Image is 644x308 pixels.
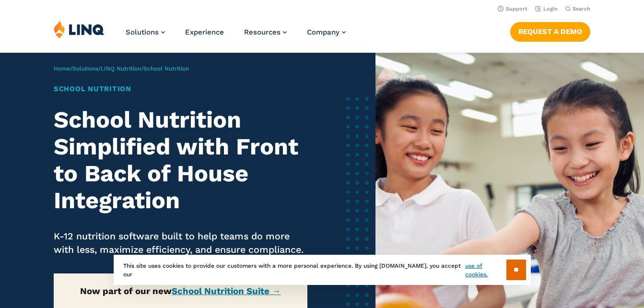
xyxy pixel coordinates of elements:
[244,28,287,36] a: Resources
[498,6,527,12] a: Support
[54,230,307,257] p: K-12 nutrition software built to help teams do more with less, maximize efficiency, and ensure co...
[185,28,224,36] a: Experience
[307,28,340,36] span: Company
[54,65,189,72] span: / / /
[126,20,346,52] nav: Primary Navigation
[465,261,506,279] a: use of cookies.
[143,65,189,72] span: School Nutrition
[126,28,165,36] a: Solutions
[54,83,307,94] h1: School Nutrition
[510,22,590,41] a: Request a Demo
[573,6,590,12] span: Search
[307,28,346,36] a: Company
[244,28,281,36] span: Resources
[54,20,105,38] img: LINQ | K‑12 Software
[54,65,70,72] a: Home
[510,20,590,41] nav: Button Navigation
[535,6,558,12] a: Login
[54,107,307,213] h2: School Nutrition Simplified with Front to Back of House Integration
[114,255,531,285] div: This site uses cookies to provide our customers with a more personal experience. By using [DOMAIN...
[72,65,98,72] a: Solutions
[565,5,590,12] button: Open Search Bar
[101,65,141,72] a: LINQ Nutrition
[126,28,159,36] span: Solutions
